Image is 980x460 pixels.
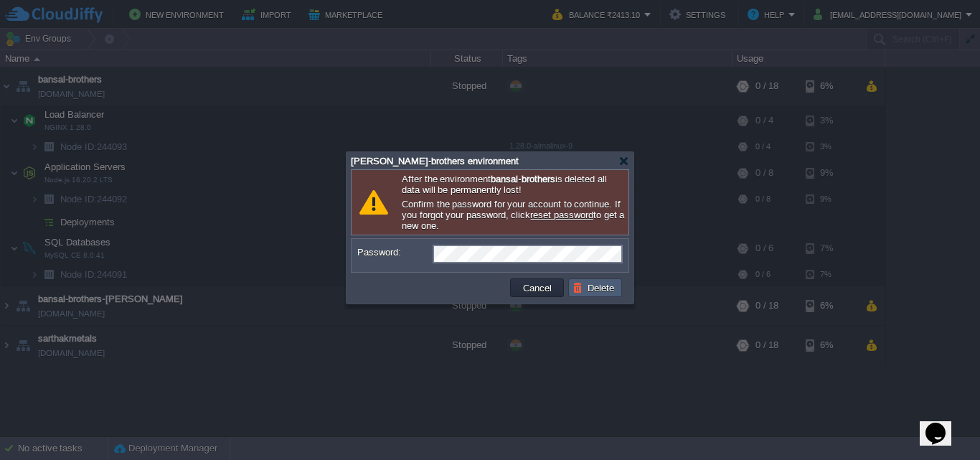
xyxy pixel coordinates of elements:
[519,281,556,294] button: Cancel
[530,210,593,220] a: reset password
[402,199,625,231] p: Confirm the password for your account to continue. If you forgot your password, click to get a ne...
[491,174,555,184] b: bansal-brothers
[402,174,625,195] p: After the environment is deleted all data will be permanently lost!
[920,403,966,446] iframe: chat widget
[351,156,519,166] span: [PERSON_NAME]-brothers environment
[357,245,431,260] label: Password:
[573,281,618,294] button: Delete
